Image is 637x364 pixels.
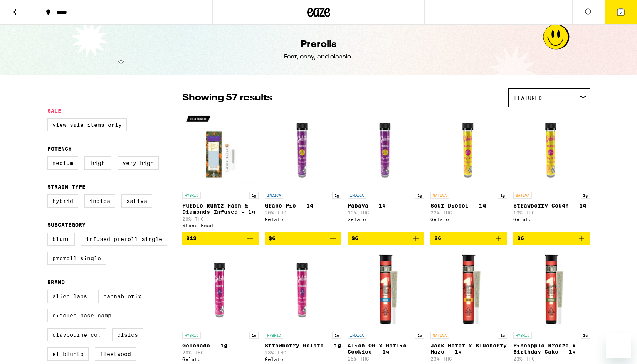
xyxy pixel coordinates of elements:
[269,235,276,241] span: $6
[348,232,424,245] button: Add to bag
[182,357,259,362] div: Gelato
[348,251,424,328] img: Fleetwood - Alien OG x Garlic Cookies - 1g
[47,146,72,152] legend: Potency
[84,194,115,208] label: Indica
[47,194,78,208] label: Hybrid
[47,108,61,114] legend: Sale
[430,192,449,199] p: SATIVA
[98,290,146,303] label: Cannabiotix
[265,203,341,209] p: Grape Pie - 1g
[47,156,78,170] label: Medium
[95,347,136,361] label: Fleetwood
[430,111,507,188] img: Gelato - Sour Diesel - 1g
[351,235,358,241] span: $6
[620,10,622,15] span: 2
[581,332,590,339] p: 1g
[430,356,507,361] p: 23% THC
[284,53,353,61] div: Fast, easy, and classic.
[430,203,507,209] p: Sour Diesel - 1g
[265,210,341,215] p: 20% THC
[348,356,424,361] p: 25% THC
[415,192,424,199] p: 1g
[332,192,341,199] p: 1g
[182,342,259,349] p: Gelonade - 1g
[265,217,341,222] div: Gelato
[348,342,424,355] p: Alien OG x Garlic Cookies - 1g
[430,332,449,339] p: SATIVA
[186,235,197,241] span: $13
[47,222,86,228] legend: Subcategory
[348,203,424,209] p: Papaya - 1g
[513,332,532,339] p: HYBRID
[265,251,341,328] img: Gelato - Strawberry Gelato - 1g
[605,0,637,24] button: 2
[118,156,159,170] label: Very High
[265,350,341,355] p: 23% THC
[513,192,532,199] p: SATIVA
[81,233,167,246] label: Infused Preroll Single
[430,210,507,215] p: 22% THC
[430,111,507,232] a: Open page for Sour Diesel - 1g from Gelato
[348,217,424,222] div: Gelato
[47,184,86,190] legend: Strain Type
[182,111,259,232] a: Open page for Purple Runtz Hash & Diamonds Infused - 1g from Stone Road
[430,217,507,222] div: Gelato
[513,232,590,245] button: Add to bag
[182,232,259,245] button: Add to bag
[415,332,424,339] p: 1g
[265,332,283,339] p: HYBRID
[606,333,631,358] iframe: Button to launch messaging window
[47,328,106,341] label: Claybourne Co.
[517,235,524,241] span: $6
[182,203,259,215] p: Purple Runtz Hash & Diamonds Infused - 1g
[430,251,507,328] img: Fleetwood - Jack Herer x Blueberry Haze - 1g
[513,203,590,209] p: Strawberry Cough - 1g
[513,356,590,361] p: 23% THC
[182,332,201,339] p: HYBRID
[430,342,507,355] p: Jack Herer x Blueberry Haze - 1g
[47,233,75,246] label: Blunt
[348,111,424,188] img: Gelato - Papaya - 1g
[182,111,259,188] img: Stone Road - Purple Runtz Hash & Diamonds Infused - 1g
[265,232,341,245] button: Add to bag
[249,332,259,339] p: 1g
[581,192,590,199] p: 1g
[47,290,92,303] label: Alien Labs
[332,332,341,339] p: 1g
[112,328,143,341] label: CLSICS
[513,342,590,355] p: Pineapple Breeze x Birthday Cake - 1g
[513,217,590,222] div: Gelato
[348,332,366,339] p: INDICA
[513,111,590,232] a: Open page for Strawberry Cough - 1g from Gelato
[301,38,336,51] h1: Prerolls
[498,192,507,199] p: 1g
[498,332,507,339] p: 1g
[182,350,259,355] p: 20% THC
[182,216,259,221] p: 26% THC
[265,192,283,199] p: INDICA
[434,235,441,241] span: $6
[265,111,341,188] img: Gelato - Grape Pie - 1g
[47,279,65,285] legend: Brand
[182,251,259,328] img: Gelato - Gelonade - 1g
[182,223,259,228] div: Stone Road
[513,111,590,188] img: Gelato - Strawberry Cough - 1g
[47,347,89,361] label: El Blunto
[47,118,127,131] label: View Sale Items Only
[265,111,341,232] a: Open page for Grape Pie - 1g from Gelato
[84,156,111,170] label: High
[514,95,542,101] span: Featured
[47,252,106,265] label: Preroll Single
[513,210,590,215] p: 19% THC
[513,251,590,328] img: Fleetwood - Pineapple Breeze x Birthday Cake - 1g
[182,192,201,199] p: HYBRID
[430,232,507,245] button: Add to bag
[265,342,341,349] p: Strawberry Gelato - 1g
[249,192,259,199] p: 1g
[348,192,366,199] p: INDICA
[348,111,424,232] a: Open page for Papaya - 1g from Gelato
[265,357,341,362] div: Gelato
[182,91,272,105] p: Showing 57 results
[121,194,152,208] label: Sativa
[348,210,424,215] p: 19% THC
